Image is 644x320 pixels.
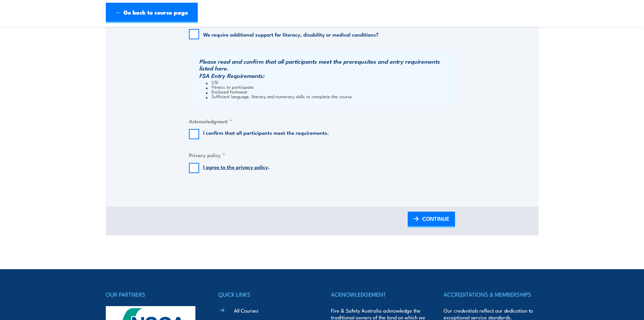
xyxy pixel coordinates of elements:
[203,163,270,173] label: .
[206,84,453,89] li: Fitness to participate
[203,163,268,170] a: I agree to the privacy policy
[218,290,313,299] h4: QUICK LINKS
[203,31,379,38] label: We require additional support for literacy, disability or medical conditions?
[106,3,198,23] a: ← Go back to course page
[331,290,426,299] h4: ACKNOWLEDGEMENT
[199,72,453,79] h3: FSA Entry Requirements:
[206,94,453,99] li: Sufficient language, literacy and numeracy skills to complete the course
[444,290,538,299] h4: ACCREDITATIONS & MEMBERSHIPS
[199,58,453,71] h3: Please read and confirm that all participants meet the prerequsites and entry requirements listed...
[408,212,455,228] a: CONTINUE
[106,290,200,299] h4: OUR PARTNERS
[206,89,453,94] li: Enclosed footwear
[206,80,453,84] li: USI
[189,151,225,159] legend: Privacy policy
[203,129,329,139] label: I confirm that all participants meet the requirements.
[189,117,232,125] legend: Acknowledgment
[234,307,258,314] a: All Courses
[422,210,449,228] span: CONTINUE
